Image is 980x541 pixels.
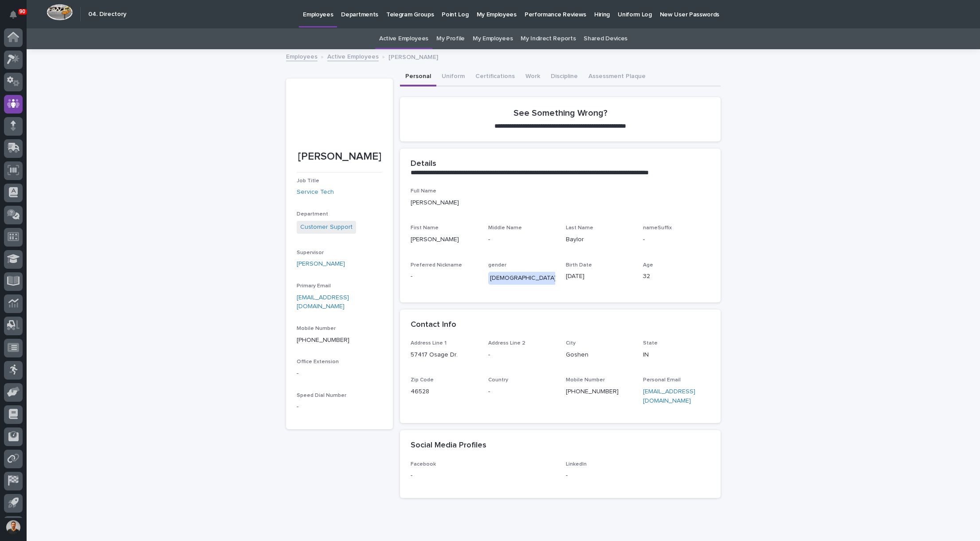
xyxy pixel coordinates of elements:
[411,441,486,451] h2: Social Media Profiles
[379,28,428,49] a: Active Employees
[566,263,592,268] span: Birth Date
[643,341,658,346] span: State
[566,377,605,383] span: Mobile Number
[520,68,545,86] button: Work
[297,402,382,412] p: -
[566,388,619,395] a: [PHONE_NUMBER]
[566,341,576,346] span: City
[411,471,555,480] p: -
[297,326,336,331] span: Mobile Number
[488,225,522,231] span: Middle Name
[297,369,382,378] p: -
[411,341,447,346] span: Address Line 1
[488,341,525,346] span: Address Line 2
[297,188,334,197] a: Service Tech
[297,212,328,217] span: Department
[643,377,681,383] span: Personal Email
[436,28,465,49] a: My Profile
[488,235,555,244] p: -
[411,225,439,231] span: First Name
[566,225,593,231] span: Last Name
[411,350,478,360] p: 57417 Osage Dr.
[88,11,126,18] h2: 04. Directory
[488,350,555,360] p: -
[11,11,23,25] div: Notifications90
[388,51,438,61] p: [PERSON_NAME]
[436,68,470,86] button: Uniform
[514,108,608,118] h2: See Something Wrong?
[411,462,436,467] span: Facebook
[488,377,508,383] span: Country
[643,350,710,360] p: IN
[521,28,576,49] a: My Indirect Reports
[470,68,520,86] button: Certifications
[566,462,587,467] span: LinkedIn
[411,320,456,330] h2: Contact Info
[566,272,633,281] p: [DATE]
[297,393,346,398] span: Speed Dial Number
[411,188,436,194] span: Full Name
[566,235,633,244] p: Baylor
[411,387,478,396] p: 46528
[4,5,23,24] button: Notifications
[297,150,382,163] p: [PERSON_NAME]
[297,337,349,343] a: [PHONE_NUMBER]
[566,471,710,480] p: -
[583,68,651,86] button: Assessment Plaque
[643,235,710,244] p: -
[473,28,513,49] a: My Employees
[297,359,339,365] span: Office Extension
[411,272,478,281] p: -
[411,198,710,208] p: [PERSON_NAME]
[20,8,25,15] p: 90
[300,223,353,232] a: Customer Support
[584,28,627,49] a: Shared Devices
[297,294,349,310] a: [EMAIL_ADDRESS][DOMAIN_NAME]
[47,4,73,20] img: Workspace Logo
[545,68,583,86] button: Discipline
[643,272,710,281] p: 32
[297,283,331,289] span: Primary Email
[297,178,319,184] span: Job Title
[286,51,318,61] a: Employees
[411,159,436,169] h2: Details
[488,272,558,285] div: [DEMOGRAPHIC_DATA]
[400,68,436,86] button: Personal
[643,263,653,268] span: Age
[566,350,633,360] p: Goshen
[643,225,672,231] span: nameSuffix
[488,263,506,268] span: gender
[297,250,324,255] span: Supervisor
[411,235,478,244] p: [PERSON_NAME]
[327,51,379,61] a: Active Employees
[411,377,434,383] span: Zip Code
[488,387,555,396] p: -
[4,518,23,537] button: users-avatar
[297,259,345,269] a: [PERSON_NAME]
[643,388,695,404] a: [EMAIL_ADDRESS][DOMAIN_NAME]
[411,263,462,268] span: Preferred Nickname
